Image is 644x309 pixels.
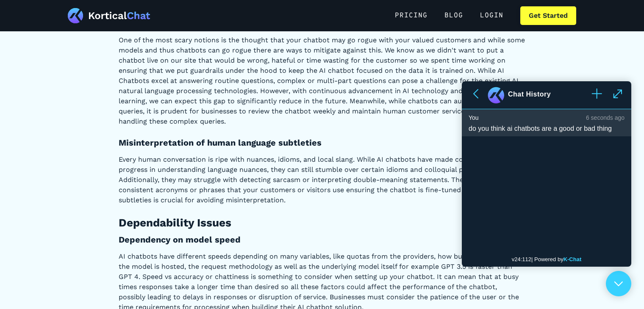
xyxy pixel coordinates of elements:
[520,6,576,25] a: Get Started
[119,216,525,230] h3: Dependability Issues
[119,234,525,245] h4: Dependency on model speed
[119,154,525,205] p: Every human conversation is ripe with nuances, idioms, and local slang. While AI chatbots have ma...
[472,6,512,25] a: Login
[119,35,525,127] p: One of the most scary notions is the thought that your chatbot may go rogue with your valued cust...
[119,137,525,148] h4: Misinterpretation of human language subtleties
[436,6,472,25] a: Blog
[386,6,436,25] a: Pricing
